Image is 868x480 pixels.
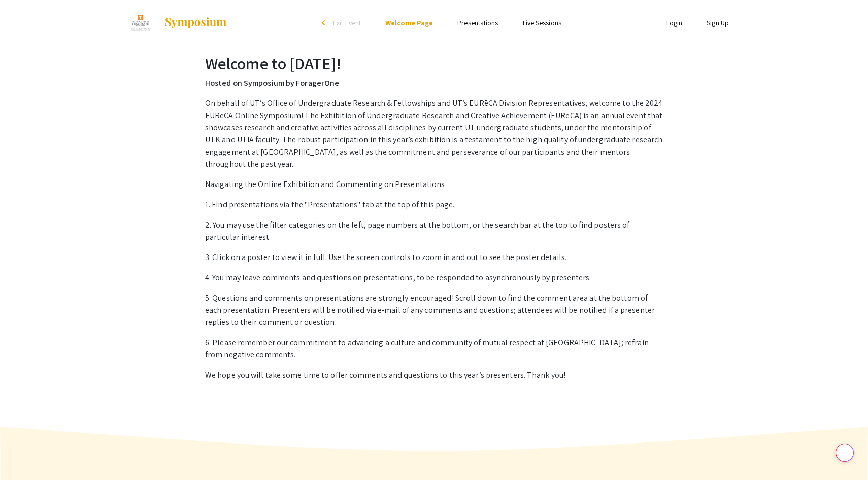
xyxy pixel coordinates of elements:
[205,77,663,89] p: Hosted on Symposium by ForagerOne
[205,97,663,170] p: On behalf of UT’s Office of Undergraduate Research & Fellowships and UT’s EURēCA Division Represe...
[205,272,663,284] p: 4. You may leave comments and questions on presentations, to be responded to asynchronously by pr...
[205,179,445,190] u: Navigating the Online Exhibition and Commenting on Presentations
[205,251,663,264] p: 3. Click on a poster to view it in full. Use the screen controls to zoom in and out to see the po...
[205,54,663,73] h2: Welcome to [DATE]!
[205,292,663,328] p: 5. Questions and comments on presentations are strongly encouraged! Scroll down to find the comme...
[164,17,227,29] img: Symposium by ForagerOne
[385,18,433,27] a: Welcome Page
[666,18,683,27] a: Login
[127,10,154,35] img: Discovery Day 2024
[333,18,361,27] span: Exit Event
[8,434,43,472] iframe: Chat
[205,219,663,243] p: 2. You may use the filter categories on the left, page numbers at the bottom, or the search bar a...
[205,199,663,211] p: 1. Find presentations via the "Presentations" tab at the top of this page.
[205,337,663,361] p: 6. Please remember our commitment to advancing a culture and community of mutual respect at [GEOG...
[707,18,729,27] a: Sign Up
[205,369,663,381] p: We hope you will take some time to offer comments and questions to this year’s presenters. Thank ...
[457,18,498,27] a: Presentations
[127,10,227,35] a: Discovery Day 2024
[322,20,328,26] div: arrow_back_ios
[523,18,561,27] a: Live Sessions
